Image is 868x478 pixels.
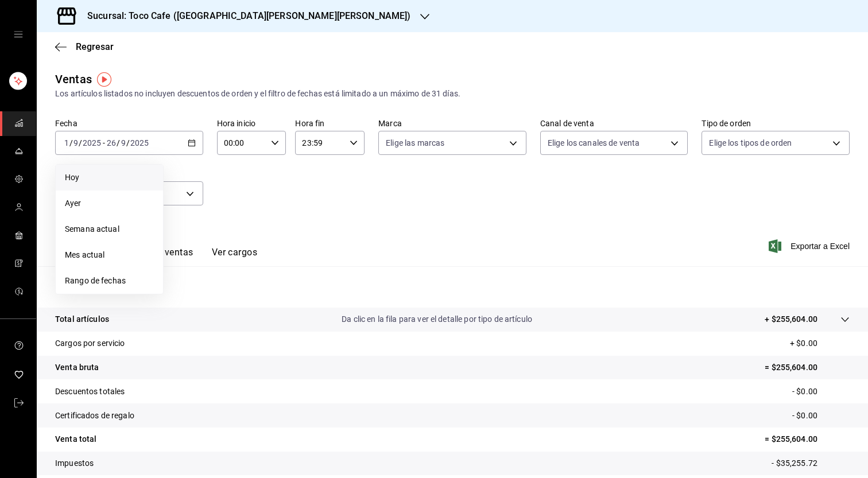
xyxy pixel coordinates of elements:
[771,239,850,253] button: Exportar a Excel
[65,223,154,235] span: Semana actual
[55,41,114,52] button: Regresar
[65,275,154,287] span: Rango de fechas
[55,386,125,398] p: Descuentos totales
[73,247,257,266] div: navigation tabs
[65,172,154,184] span: Hoy
[295,119,365,127] label: Hora fin
[106,138,117,147] input: --
[765,362,850,374] p: = $255,604.00
[148,247,193,266] button: Ver ventas
[121,138,126,147] input: --
[378,119,526,127] label: Marca
[55,313,109,325] p: Total artículos
[126,138,130,147] span: /
[55,433,96,445] p: Venta total
[82,138,102,147] input: ----
[79,138,82,147] span: /
[702,119,850,127] label: Tipo de orden
[78,9,411,23] h3: Sucursal: Toco Cafe ([GEOGRAPHIC_DATA][PERSON_NAME][PERSON_NAME])
[709,137,792,149] span: Elige los tipos de orden
[212,247,258,266] button: Ver cargos
[55,457,94,469] p: Impuestos
[55,362,99,374] p: Venta bruta
[69,138,73,147] span: /
[103,138,105,147] span: -
[55,280,850,294] p: Resumen
[386,137,444,149] span: Elige las marcas
[548,137,640,149] span: Elige los canales de venta
[14,30,23,39] button: open drawer
[792,386,850,398] p: - $0.00
[130,138,149,147] input: ----
[76,41,114,52] span: Regresar
[55,119,203,127] label: Fecha
[765,313,817,325] p: + $255,604.00
[217,119,286,127] label: Hora inicio
[55,71,92,88] div: Ventas
[117,138,120,147] span: /
[765,433,850,445] p: = $255,604.00
[55,410,134,422] p: Certificados de regalo
[772,457,850,469] p: - $35,255.72
[65,249,154,261] span: Mes actual
[65,197,154,209] span: Ayer
[64,138,69,147] input: --
[55,337,125,349] p: Cargos por servicio
[342,313,532,325] p: Da clic en la fila para ver el detalle por tipo de artículo
[97,72,111,87] img: Tooltip marker
[73,138,79,147] input: --
[790,337,850,349] p: + $0.00
[540,119,688,127] label: Canal de venta
[55,88,850,100] div: Los artículos listados no incluyen descuentos de orden y el filtro de fechas está limitado a un m...
[792,410,850,422] p: - $0.00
